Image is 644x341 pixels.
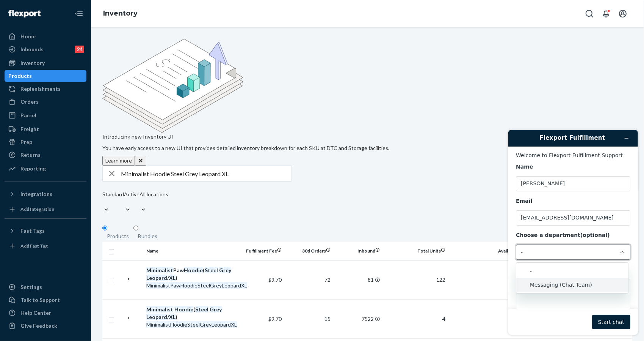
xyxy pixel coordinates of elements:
div: Give Feedback [20,322,57,330]
a: Replenishments [5,83,86,95]
button: Fast Tags [5,225,86,237]
em: Grey [210,306,222,313]
input: Active [124,198,125,206]
img: Flexport logo [8,10,41,17]
a: Settings [5,281,86,293]
span: Chat [17,5,32,12]
em: Steel [205,267,218,273]
input: All locations [139,198,140,206]
div: Add Fast Tag [20,243,48,249]
em: Hoodie [174,306,193,313]
a: Inbounds24 [5,43,86,55]
td: 7522 [334,299,383,338]
div: Freight [20,125,39,133]
button: Integrations [5,188,86,200]
th: Fulfillment Fee [235,242,285,260]
ol: breadcrumbs [97,3,144,25]
td: 15 [285,299,334,338]
input: Standard [102,198,103,206]
th: Total Units [383,242,448,260]
em: Leopard [146,314,167,320]
div: All locations [139,191,168,198]
div: Fast Tags [20,227,45,235]
div: Help Center [20,309,51,317]
em: Leopard [146,275,167,281]
em: Minimalist [146,267,173,273]
div: Inbounds [20,46,44,53]
a: Returns [5,149,86,161]
div: Home [20,33,36,40]
button: Close Navigation [71,6,86,21]
button: Give Feedback [5,320,86,332]
a: Freight [5,123,86,135]
td: 81 [334,260,383,299]
div: 24 [75,46,84,53]
button: Open Search Box [582,6,597,21]
a: Products [5,70,86,82]
em: XL [169,314,175,320]
em: Hoodie [184,267,203,273]
input: Products [102,226,107,230]
div: Replenishments [20,85,61,93]
td: 72 [285,260,334,299]
div: Inventory [20,59,45,67]
div: Settings [20,283,42,291]
div: Bundles [138,232,157,240]
a: Add Fast Tag [5,240,86,252]
button: Talk to Support [5,294,86,306]
a: Orders [5,96,86,108]
a: Prep [5,136,86,148]
em: XL [169,275,175,281]
em: MinimalistPawHoodieSteelGreyLeopardXL [146,282,247,289]
input: Search inventory by name or sku [121,166,291,181]
div: Returns [20,151,41,159]
th: Available [448,242,530,260]
span: $9.70 [268,276,282,283]
a: Inventory [103,9,138,17]
em: MinimalistHoodieSteelGreyLeopardXL [146,321,237,328]
a: Parcel [5,109,86,122]
button: Learn more [102,156,135,166]
input: Bundles [133,226,138,230]
p: You have early access to a new UI that provides detailed inventory breakdown for each SKU at DTC ... [102,144,633,152]
a: Help Center [5,307,86,319]
p: Introducing new Inventory UI [102,133,633,141]
div: Standard [102,191,124,198]
a: Inventory [5,57,86,69]
a: Reporting [5,163,86,175]
div: Paw ( / ) [146,267,232,282]
a: Home [5,30,86,43]
iframe: Find more information here [502,124,644,341]
div: Prep [20,138,32,146]
th: Inbound [334,242,383,260]
em: Grey [219,267,231,273]
span: 122 [436,276,445,283]
div: Add Integration [20,206,54,212]
div: Integrations [20,190,52,198]
img: new-reports-banner-icon.82668bd98b6a51aee86340f2a7b77ae3.png [102,39,243,133]
span: 4 [442,316,445,322]
th: 30d Orders [285,242,334,260]
button: Open notifications [599,6,614,21]
div: Reporting [20,165,46,172]
div: Parcel [20,112,36,119]
em: Minimalist [146,306,173,313]
th: Name [143,242,235,260]
button: Close [135,156,146,166]
div: Active [124,191,139,198]
a: Add Integration [5,203,86,215]
div: Orders [20,98,39,106]
button: Open account menu [615,6,630,21]
div: Talk to Support [20,296,60,304]
div: Products [8,72,32,80]
div: ( / ) [146,306,232,321]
